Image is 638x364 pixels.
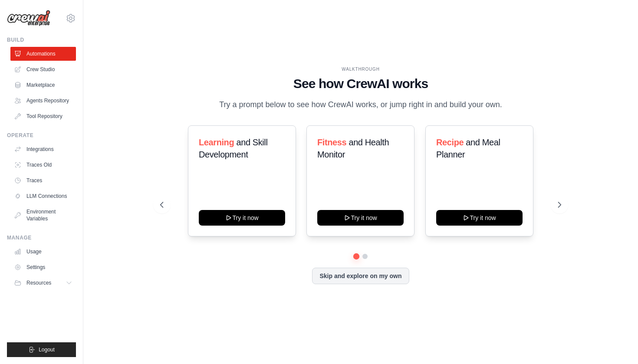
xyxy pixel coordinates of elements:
[10,174,76,187] a: Traces
[160,66,561,72] div: WALKTHROUGH
[10,205,76,226] a: Environment Variables
[10,260,76,274] a: Settings
[317,138,346,147] span: Fitness
[215,98,506,111] p: Try a prompt below to see how CrewAI works, or jump right in and build your own.
[199,210,285,226] button: Try it now
[10,94,76,108] a: Agents Repository
[10,276,76,290] button: Resources
[7,36,76,43] div: Build
[39,346,55,353] span: Logout
[10,62,76,76] a: Crew Studio
[199,138,234,147] span: Learning
[436,210,523,226] button: Try it now
[317,210,404,226] button: Try it now
[317,138,389,159] span: and Health Monitor
[7,342,76,357] button: Logout
[7,10,50,26] img: Logo
[7,132,76,139] div: Operate
[160,76,561,92] h1: See how CrewAI works
[10,47,76,61] a: Automations
[436,138,464,147] span: Recipe
[436,138,500,159] span: and Meal Planner
[10,109,76,123] a: Tool Repository
[10,189,76,203] a: LLM Connections
[10,158,76,172] a: Traces Old
[7,234,76,241] div: Manage
[10,245,76,259] a: Usage
[199,138,267,159] span: and Skill Development
[312,268,409,284] button: Skip and explore on my own
[26,279,51,286] span: Resources
[10,78,76,92] a: Marketplace
[10,142,76,156] a: Integrations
